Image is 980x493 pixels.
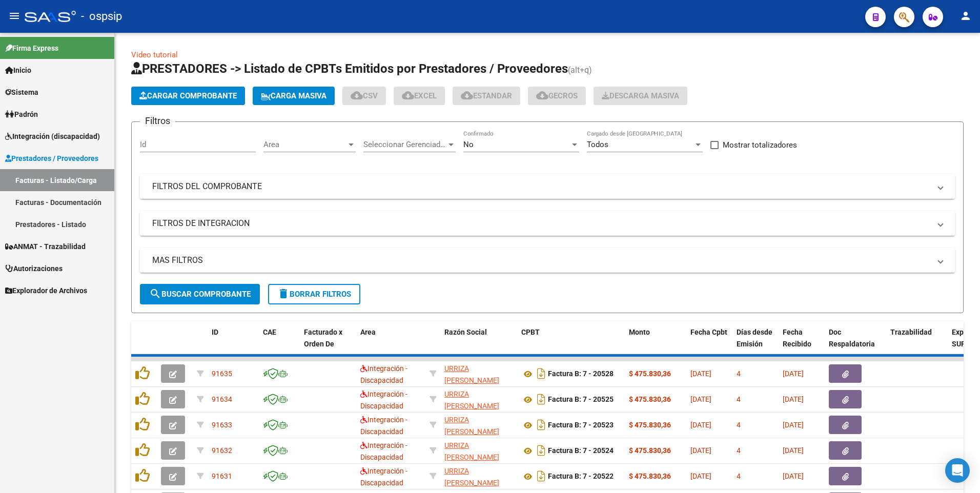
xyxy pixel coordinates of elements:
button: Descarga Masiva [594,87,687,105]
span: ANMAT - Trazabilidad [5,241,86,252]
datatable-header-cell: Razón Social [440,321,517,366]
span: 4 [737,446,741,455]
i: Descargar documento [535,468,548,484]
datatable-header-cell: Doc Respaldatoria [825,321,886,366]
button: Estandar [453,87,520,105]
i: Descargar documento [535,442,548,459]
strong: Factura B: 7 - 20523 [548,421,614,429]
span: URRIZA [PERSON_NAME] [444,441,499,461]
span: 91631 [212,472,232,480]
span: Monto [629,328,650,336]
span: Integración - Discapacidad [360,441,407,461]
div: Open Intercom Messenger [945,458,970,483]
span: Estandar [461,91,512,100]
datatable-header-cell: Monto [625,321,686,366]
div: 27235676090 [444,363,513,384]
span: No [463,140,474,149]
mat-icon: person [959,10,972,22]
span: [DATE] [690,421,711,429]
i: Descargar documento [535,417,548,433]
span: Fecha Recibido [783,328,811,348]
span: 4 [737,395,741,403]
span: CAE [263,328,276,336]
span: [DATE] [783,472,804,480]
mat-icon: cloud_download [402,89,414,101]
span: [DATE] [783,421,804,429]
button: Gecros [528,87,586,105]
datatable-header-cell: Fecha Cpbt [686,321,732,366]
span: 4 [737,369,741,378]
app-download-masive: Descarga masiva de comprobantes (adjuntos) [594,87,687,105]
span: Prestadores / Proveedores [5,153,98,164]
span: Trazabilidad [890,328,932,336]
mat-panel-title: MAS FILTROS [152,255,930,266]
div: 27235676090 [444,440,513,461]
span: Borrar Filtros [277,290,351,299]
datatable-header-cell: ID [208,321,259,366]
span: CSV [351,91,378,100]
span: [DATE] [783,369,804,378]
strong: Factura B: 7 - 20522 [548,473,614,481]
button: Cargar Comprobante [131,87,245,105]
span: Descarga Masiva [602,91,679,100]
span: Todos [587,140,608,149]
span: 91634 [212,395,232,403]
strong: Factura B: 7 - 20528 [548,370,614,378]
span: URRIZA [PERSON_NAME] [444,467,499,487]
span: Gecros [536,91,578,100]
span: Razón Social [444,328,487,336]
strong: Factura B: 7 - 20524 [548,447,614,455]
span: Fecha Cpbt [690,328,727,336]
button: Buscar Comprobante [140,284,260,304]
span: Integración (discapacidad) [5,131,100,142]
span: 91635 [212,369,232,378]
span: Integración - Discapacidad [360,390,407,410]
span: 91633 [212,421,232,429]
span: [DATE] [690,472,711,480]
div: 27235676090 [444,465,513,487]
span: Integración - Discapacidad [360,416,407,436]
span: 4 [737,421,741,429]
mat-expansion-panel-header: MAS FILTROS [140,248,955,273]
div: 27235676090 [444,388,513,410]
span: Integración - Discapacidad [360,467,407,487]
span: URRIZA [PERSON_NAME] [444,390,499,410]
span: PRESTADORES -> Listado de CPBTs Emitidos por Prestadores / Proveedores [131,61,568,76]
span: Días desde Emisión [737,328,772,348]
datatable-header-cell: Trazabilidad [886,321,948,366]
a: Video tutorial [131,50,178,59]
span: Autorizaciones [5,263,63,274]
span: Cargar Comprobante [139,91,237,100]
mat-icon: cloud_download [536,89,548,101]
datatable-header-cell: Facturado x Orden De [300,321,356,366]
datatable-header-cell: CAE [259,321,300,366]
span: [DATE] [690,395,711,403]
span: Sistema [5,87,38,98]
span: URRIZA [PERSON_NAME] [444,416,499,436]
span: [DATE] [783,395,804,403]
mat-panel-title: FILTROS DE INTEGRACION [152,218,930,229]
span: CPBT [521,328,540,336]
span: Area [263,140,346,149]
strong: $ 475.830,36 [629,395,671,403]
i: Descargar documento [535,391,548,407]
span: Firma Express [5,43,58,54]
strong: $ 475.830,36 [629,421,671,429]
span: Integración - Discapacidad [360,364,407,384]
mat-panel-title: FILTROS DEL COMPROBANTE [152,181,930,192]
mat-icon: menu [8,10,21,22]
strong: $ 475.830,36 [629,472,671,480]
datatable-header-cell: CPBT [517,321,625,366]
mat-icon: search [149,287,161,300]
mat-icon: delete [277,287,290,300]
span: Facturado x Orden De [304,328,342,348]
h3: Filtros [140,114,175,128]
mat-expansion-panel-header: FILTROS DEL COMPROBANTE [140,174,955,199]
span: Mostrar totalizadores [723,139,797,151]
datatable-header-cell: Fecha Recibido [779,321,825,366]
span: Carga Masiva [261,91,326,100]
span: Doc Respaldatoria [829,328,875,348]
button: Borrar Filtros [268,284,360,304]
span: (alt+q) [568,65,592,75]
span: EXCEL [402,91,437,100]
